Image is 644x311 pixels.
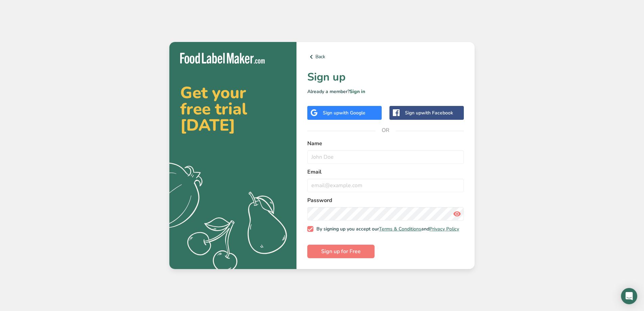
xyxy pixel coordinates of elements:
div: Sign up [323,109,365,116]
a: Terms & Conditions [379,226,421,232]
input: email@example.com [307,179,464,192]
span: OR [376,120,396,140]
span: with Google [339,110,365,116]
span: Sign up for Free [321,247,361,256]
a: Back [307,53,464,61]
h2: Get your free trial [DATE] [180,85,286,133]
label: Name [307,139,464,148]
div: Open Intercom Messenger [621,288,637,304]
div: Sign up [405,109,453,116]
label: Email [307,168,464,176]
p: Already a member? [307,88,464,95]
h1: Sign up [307,69,464,85]
button: Sign up for Free [307,245,375,258]
label: Password [307,196,464,204]
img: Food Label Maker [180,53,265,64]
a: Privacy Policy [429,226,459,232]
span: By signing up you accept our and [313,226,459,232]
span: with Facebook [421,110,453,116]
a: Sign in [350,88,365,95]
input: John Doe [307,150,464,164]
